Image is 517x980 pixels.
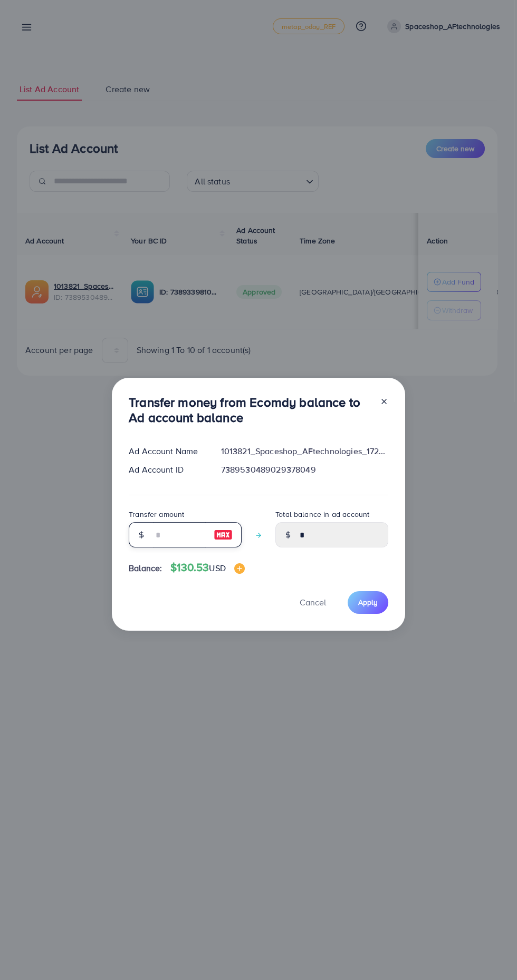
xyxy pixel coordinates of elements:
[213,445,397,457] div: 1013821_Spaceshop_AFtechnologies_1720509149843
[358,597,378,607] span: Apply
[286,591,339,614] button: Cancel
[348,591,388,614] button: Apply
[214,528,233,541] img: image
[209,562,225,574] span: USD
[213,464,397,476] div: 7389530489029378049
[120,445,213,457] div: Ad Account Name
[129,395,371,425] h3: Transfer money from Ecomdy balance to Ad account balance
[234,563,245,574] img: image
[129,562,162,574] span: Balance:
[300,596,326,608] span: Cancel
[472,933,509,972] iframe: Chat
[120,464,213,476] div: Ad Account ID
[129,509,184,520] label: Transfer amount
[170,561,245,574] h4: $130.53
[275,509,369,520] label: Total balance in ad account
